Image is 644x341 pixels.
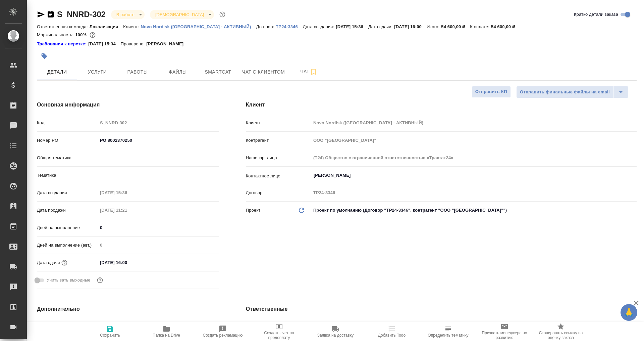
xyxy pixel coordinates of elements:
button: [DEMOGRAPHIC_DATA] [153,12,206,17]
p: Тематика [37,172,98,179]
p: Дата продажи [37,207,98,214]
p: Дата сдачи [37,259,60,266]
button: Добавить менеджера [313,319,329,336]
h4: Основная информация [37,101,219,109]
a: Требования к верстке: [37,41,88,47]
button: Добавить тэг [37,49,52,63]
p: К оплате: [470,24,491,29]
h4: Дополнительно [37,305,219,313]
span: Файлы [162,68,194,76]
span: Сохранить [100,333,120,338]
button: Добавить Todo [364,322,420,341]
button: 🙏 [621,304,637,321]
button: Создать рекламацию [195,322,251,341]
button: Сохранить [82,322,138,341]
p: 54 600,00 ₽ [491,24,520,29]
button: В работе [114,12,137,17]
p: [PERSON_NAME] [146,41,189,47]
p: ТР24-3346 [276,24,303,29]
p: Договор: [256,24,276,29]
span: Создать счет на предоплату [255,331,303,340]
p: Контактное лицо [246,173,311,179]
p: Дата сдачи: [368,24,394,29]
input: Пустое поле [311,118,637,128]
button: Определить тематику [420,322,476,341]
button: Заявка на доставку [307,322,364,341]
button: Если добавить услуги и заполнить их объемом, то дата рассчитается автоматически [60,258,69,267]
span: Детали [41,68,73,76]
button: Призвать менеджера по развитию [476,322,533,341]
p: Контрагент [246,137,311,144]
div: В работе [150,10,214,19]
span: Создать рекламацию [203,333,243,338]
div: В работе [111,10,145,19]
p: Novo Nordisk ([GEOGRAPHIC_DATA] - АКТИВНЫЙ) [141,24,256,29]
button: Создать счет на предоплату [251,322,307,341]
span: Определить тематику [428,333,468,338]
input: Пустое поле [98,240,219,250]
span: Добавить Todo [378,333,406,338]
span: Скопировать ссылку на оценку заказа [537,331,585,340]
span: Работы [121,68,154,76]
a: Novo Nordisk ([GEOGRAPHIC_DATA] - АКТИВНЫЙ) [141,24,256,29]
button: Доп статусы указывают на важность/срочность заказа [218,10,227,19]
span: Кратко детали заказа [574,11,618,18]
button: Скопировать ссылку для ЯМессенджера [37,10,45,18]
span: Отправить финальные файлы на email [520,88,610,96]
p: Код [37,120,98,126]
p: Договор [246,189,311,196]
span: Чат с клиентом [242,68,285,76]
span: Чат [293,68,325,76]
p: 100% [75,32,88,37]
input: Пустое поле [98,118,219,128]
button: Отправить финальные файлы на email [516,86,613,98]
p: Номер PO [37,137,98,144]
input: Пустое поле [311,153,637,163]
h4: Ответственные [246,305,637,313]
input: ✎ Введи что-нибудь [98,223,219,232]
span: Заявка на доставку [317,333,354,338]
p: 54 600,00 ₽ [441,24,470,29]
a: S_NNRD-302 [57,10,106,19]
a: ТР24-3346 [276,24,303,29]
span: 🙏 [623,305,635,319]
div: ​ [98,152,219,164]
p: Дней на выполнение (авт.) [37,242,98,249]
p: [DATE] 16:00 [394,24,427,29]
span: Призвать менеджера по развитию [480,331,529,340]
span: Отправить КП [475,88,507,96]
p: Дата создания: [303,24,336,29]
span: Услуги [81,68,113,76]
p: Итого: [427,24,441,29]
button: Отправить КП [472,86,511,98]
div: Нажми, чтобы открыть папку с инструкцией [37,41,88,47]
p: [DATE] 15:36 [336,24,368,29]
p: Проверено: [121,41,147,47]
h4: Клиент [246,101,637,109]
input: Пустое поле [98,205,156,215]
button: Выбери, если сб и вс нужно считать рабочими днями для выполнения заказа. [96,276,104,285]
input: Пустое поле [98,188,156,198]
input: ✎ Введи что-нибудь [98,258,156,267]
div: split button [516,86,629,98]
button: Папка на Drive [138,322,195,341]
span: Учитывать выходные [47,277,91,284]
div: ​ [98,170,219,181]
p: Ответственная команда: [37,24,90,29]
p: Проект [246,207,261,214]
button: Скопировать ссылку [47,10,55,18]
span: Папка на Drive [153,333,180,338]
p: Общая тематика [37,155,98,161]
svg: Подписаться [310,68,318,76]
button: Open [633,175,634,176]
p: Клиент: [123,24,141,29]
p: Маржинальность: [37,32,75,37]
p: Дата создания [37,189,98,196]
input: Пустое поле [311,188,637,198]
input: Пустое поле [311,135,637,145]
p: Клиент [246,120,311,126]
p: Дней на выполнение [37,224,98,231]
button: Скопировать ссылку на оценку заказа [533,322,589,341]
p: Локализация [90,24,123,29]
button: 0.00 RUB; [88,31,97,39]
